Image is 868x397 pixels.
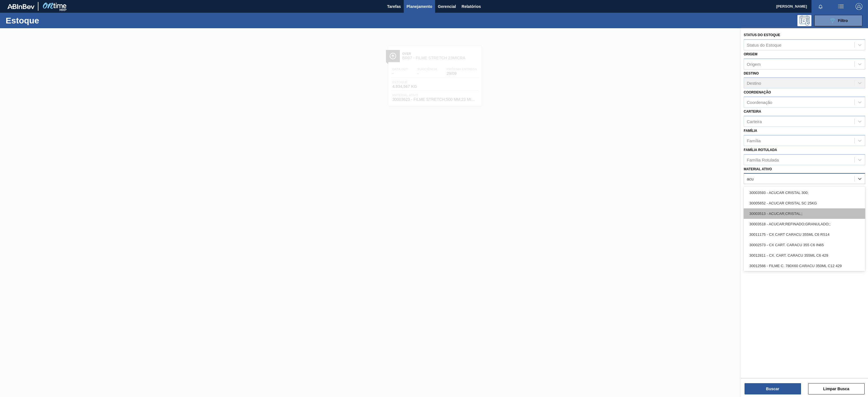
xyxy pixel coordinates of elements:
[744,250,865,261] div: 30012811 - CX. CART. CARACU 355ML C6 429
[438,3,456,10] span: Gerencial
[7,4,34,9] img: TNhmsLtSVTkK8tSr43FrP2fwEKptu5GPRR3wAAAABJRU5ErkJggg==
[747,100,772,105] div: Coordenação
[814,15,862,26] button: Filtro
[744,219,865,229] div: 30003518 - ACUCAR;REFINADO;GRANULADO;;
[744,167,772,171] label: Material ativo
[744,208,865,219] div: 30003513 - ACUCAR;CRISTAL;;
[744,198,865,208] div: 30005652 - ACUCAR CRISTAL SC 25KG
[747,42,782,47] div: Status do Estoque
[811,3,830,10] button: Notificações
[744,90,771,94] label: Coordenação
[747,62,761,66] div: Origem
[837,3,844,10] img: userActions
[838,18,848,23] span: Filtro
[462,3,481,10] span: Relatórios
[744,148,777,152] label: Família Rotulada
[747,157,779,162] div: Família Rotulada
[744,52,758,56] label: Origem
[747,119,762,124] div: Carteira
[744,110,761,114] label: Carteira
[744,261,865,271] div: 30012566 - FILME C. 780X60 CARACU 350ML C12 429
[856,3,862,10] img: Logout
[744,240,865,250] div: 30002573 - CX CART. CARACU 355 C6 IN65
[744,229,865,240] div: 30011175 - CX CART CARACU 355ML C6 RS14
[6,17,96,24] h1: Estoque
[744,129,757,133] label: Família
[797,15,811,26] div: Pogramando: nenhum usuário selecionado
[407,3,432,10] span: Planejamento
[744,187,865,198] div: 30003593 - ACUCAR CRISTAL 300;
[744,71,759,75] label: Destino
[747,138,761,143] div: Família
[387,3,401,10] span: Tarefas
[744,33,780,37] label: Status do Estoque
